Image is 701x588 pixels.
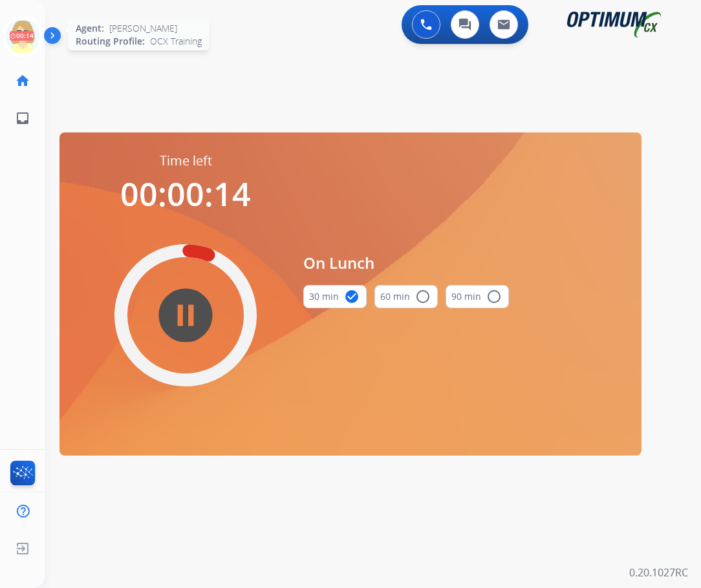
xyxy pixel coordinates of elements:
mat-icon: home [15,73,30,89]
p: 0.20.1027RC [629,565,688,580]
span: Agent: [76,22,104,35]
span: 00:00:14 [120,172,251,216]
button: 90 min [446,285,509,308]
span: On Lunch [303,251,509,275]
mat-icon: check_circle [344,289,360,304]
span: [PERSON_NAME] [109,22,177,35]
mat-icon: radio_button_unchecked [415,289,431,304]
span: OCX Training [150,35,202,48]
mat-icon: pause_circle_filled [178,308,193,323]
span: Routing Profile: [76,35,145,48]
span: Time left [160,152,212,170]
button: 60 min [374,285,438,308]
mat-icon: radio_button_unchecked [486,289,502,304]
mat-icon: inbox [15,110,30,126]
button: 30 min [303,285,367,308]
